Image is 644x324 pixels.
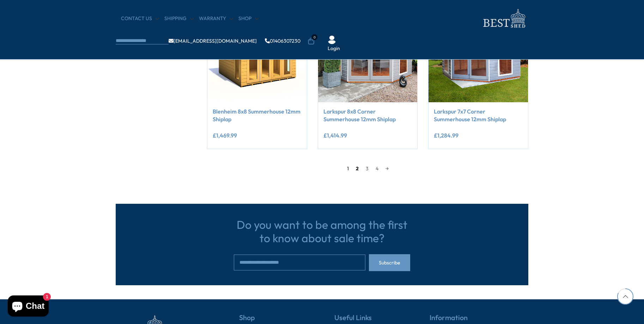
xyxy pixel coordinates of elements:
[362,163,372,174] a: 3
[213,133,237,138] ins: £1,469.99
[199,15,233,22] a: Warranty
[369,254,410,271] button: Subscribe
[328,36,336,44] img: User Icon
[382,163,392,174] a: →
[434,108,523,123] a: Larkspur 7x7 Corner Summerhouse 12mm Shiplap
[164,15,194,22] a: Shipping
[238,15,259,22] a: Shop
[479,7,528,30] img: logo
[434,133,458,138] ins: £1,284.99
[323,133,347,138] ins: £1,414.99
[265,38,300,43] a: 01406307230
[323,108,412,123] a: Larkspur 8x8 Corner Summerhouse 12mm Shiplap
[6,295,51,318] inbox-online-store-chat: Shopify online store chat
[311,34,317,40] span: 0
[344,163,352,174] span: 1
[328,45,340,52] a: Login
[372,163,382,174] a: 4
[234,218,410,245] h3: Do you want to be among the first to know about sale time?
[352,163,362,174] a: 2
[308,38,315,45] a: 0
[121,15,159,22] a: CONTACT US
[169,38,257,43] a: [EMAIL_ADDRESS][DOMAIN_NAME]
[379,260,400,265] span: Subscribe
[213,108,302,123] a: Blenheim 8x8 Summerhouse 12mm Shiplap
